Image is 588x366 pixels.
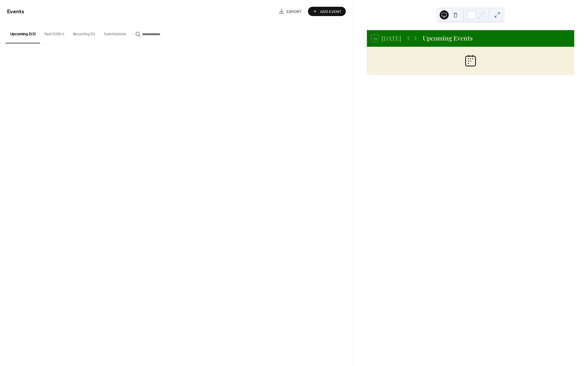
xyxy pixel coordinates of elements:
span: Events [7,6,24,17]
button: Past (100+) [40,23,69,43]
button: Upcoming (53) [6,23,40,43]
button: Add Event [308,7,346,16]
div: Upcoming Events [423,34,473,43]
a: Export [274,7,306,16]
button: Recurring (1) [69,23,100,43]
span: Export [287,9,301,15]
span: Add Event [320,9,342,15]
button: Submissions [100,23,131,43]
